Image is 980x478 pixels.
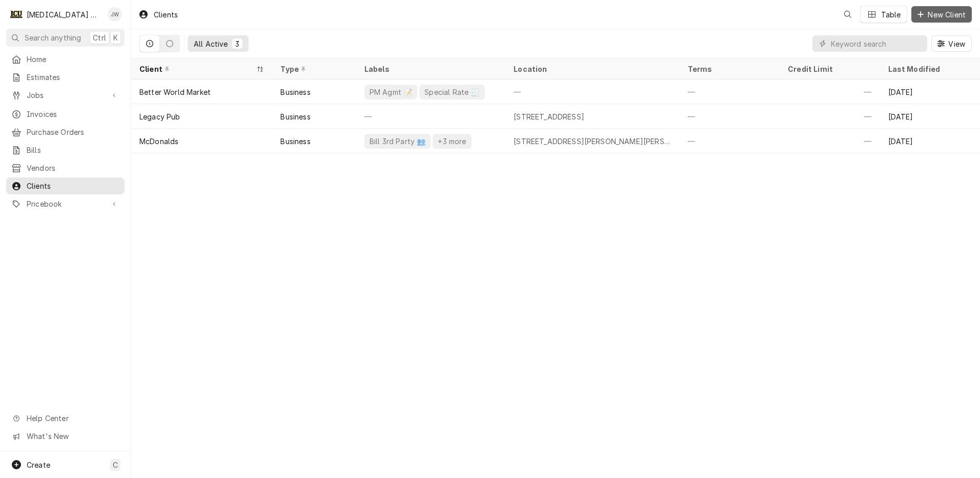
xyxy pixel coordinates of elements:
a: Go to Pricebook [6,195,125,212]
span: New Client [926,9,968,20]
div: PM Agmt 📝 [369,87,413,97]
div: All Active [194,38,228,49]
a: Estimates [6,69,125,86]
span: Home [27,54,119,65]
div: ICU Mechanical's Avatar [9,7,24,22]
div: [DATE] [880,79,980,104]
span: Search anything [25,32,81,43]
span: Pricebook [27,198,104,209]
div: — [780,79,880,104]
div: Location [514,64,671,74]
span: Jobs [27,90,104,101]
div: — [505,79,679,104]
div: [DATE] [880,104,980,129]
span: Invoices [27,109,119,120]
a: Purchase Orders [6,124,125,141]
a: Vendors [6,160,125,176]
div: Legacy Pub [139,111,180,122]
div: Business [280,87,310,97]
div: — [780,129,880,153]
div: Labels [364,64,497,74]
div: Table [881,9,901,20]
div: Client [139,64,254,74]
div: Josh Whited's Avatar [108,7,122,22]
span: View [946,38,967,49]
div: [DATE] [880,129,980,153]
div: 3 [234,38,240,49]
div: Bill 3rd Party 👥 [369,136,427,147]
div: [MEDICAL_DATA] Mechanical [27,9,102,20]
a: Bills [6,142,125,158]
span: Estimates [27,72,119,83]
a: Clients [6,177,125,194]
div: — [680,129,780,153]
a: Home [6,51,125,68]
button: View [931,35,972,52]
div: Better World Market [139,87,211,97]
span: Help Center [27,413,118,424]
span: K [113,32,118,43]
div: +3 more [437,136,467,147]
span: Bills [27,145,119,155]
button: Search anythingCtrlK [6,29,125,47]
div: Last Modified [888,64,970,74]
div: Type [280,64,345,74]
div: — [780,104,880,129]
input: Keyword search [831,35,922,52]
a: Go to What's New [6,428,125,445]
div: — [680,79,780,104]
div: JW [108,7,122,22]
span: C [113,460,118,470]
div: Credit Limit [788,64,869,74]
span: What's New [27,431,118,442]
div: — [356,104,505,129]
div: I [9,7,24,22]
a: Go to Help Center [6,410,125,427]
span: Clients [27,181,119,191]
div: McDonalds [139,136,178,147]
a: Go to Jobs [6,87,125,104]
div: [STREET_ADDRESS][PERSON_NAME][PERSON_NAME] [514,136,671,147]
div: Special Rate 🧾 [423,87,480,97]
div: Business [280,111,310,122]
button: Open search [840,6,856,23]
div: [STREET_ADDRESS] [514,111,584,122]
div: Terms [688,64,769,74]
span: Ctrl [93,32,106,43]
span: Create [27,461,50,469]
button: New Client [911,6,972,23]
span: Purchase Orders [27,127,119,137]
div: Business [280,136,310,147]
div: — [680,104,780,129]
span: Vendors [27,163,119,173]
a: Invoices [6,106,125,123]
